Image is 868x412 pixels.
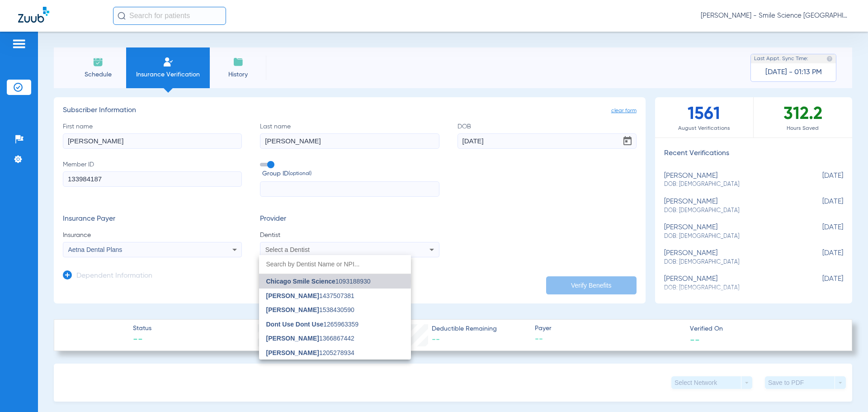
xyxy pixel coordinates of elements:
span: [PERSON_NAME] [266,306,319,313]
span: 1205278934 [266,350,354,356]
iframe: Chat Widget [823,369,868,412]
span: Chicago Smile Science [266,278,335,285]
span: 1366867442 [266,335,354,341]
input: dropdown search [259,255,411,274]
span: 1093188930 [266,278,371,284]
span: [PERSON_NAME] [266,335,319,342]
span: 1437507381 [266,293,354,299]
span: 1538430590 [266,307,354,313]
span: 1265963359 [266,321,359,327]
span: Dont Use Dont Use [266,321,324,328]
span: [PERSON_NAME] [266,349,319,356]
span: [PERSON_NAME] [266,292,319,299]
